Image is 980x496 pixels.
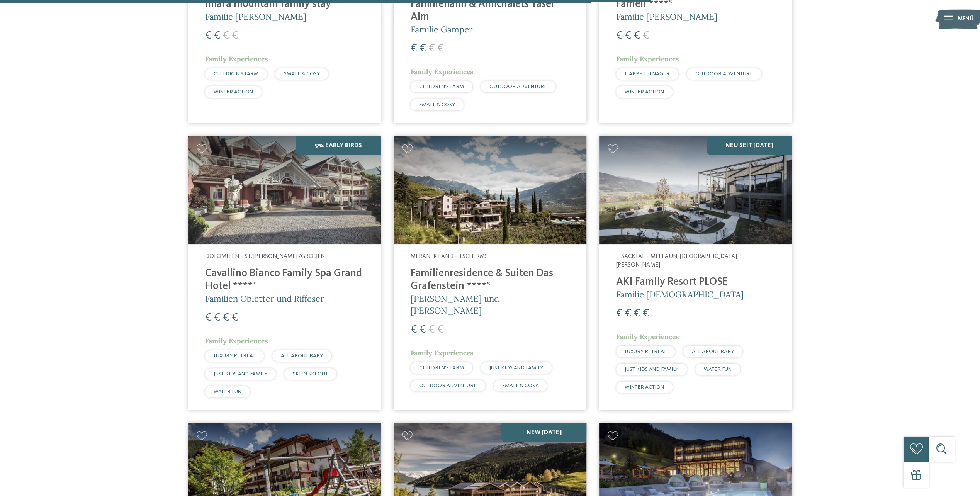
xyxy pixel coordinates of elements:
span: € [223,30,229,41]
span: JUST KIDS AND FAMILY [625,367,678,372]
img: Familienhotels gesucht? Hier findet ihr die besten! [599,136,792,245]
span: € [643,30,649,41]
span: SMALL & COSY [502,383,538,388]
span: € [214,312,221,323]
span: Family Experiences [616,332,679,341]
span: € [616,308,623,319]
img: Family Spa Grand Hotel Cavallino Bianco ****ˢ [188,136,381,245]
span: Family Experiences [205,336,268,345]
span: SKI-IN SKI-OUT [293,371,328,377]
span: CHILDREN’S FARM [214,71,258,76]
span: WINTER ACTION [214,89,253,95]
span: € [420,324,426,335]
span: € [411,43,417,54]
span: € [643,308,649,319]
span: € [634,30,640,41]
span: Meraner Land – Tscherms [411,253,488,260]
span: € [437,43,444,54]
span: € [437,324,444,335]
span: € [420,43,426,54]
span: € [625,30,632,41]
span: Eisacktal – Mellaun, [GEOGRAPHIC_DATA][PERSON_NAME] [616,253,737,268]
span: WATER FUN [704,367,732,372]
span: € [223,312,229,323]
img: Familienhotels gesucht? Hier findet ihr die besten! [394,136,586,245]
span: € [428,324,435,335]
span: € [616,30,623,41]
span: SMALL & COSY [419,102,455,107]
span: [PERSON_NAME] und [PERSON_NAME] [411,293,499,316]
span: Dolomiten – St. [PERSON_NAME] /Gröden [205,253,325,260]
span: € [232,30,238,41]
a: Familienhotels gesucht? Hier findet ihr die besten! Meraner Land – Tscherms Familienresidence & S... [394,136,586,410]
span: SMALL & COSY [284,71,320,76]
span: CHILDREN’S FARM [419,84,464,89]
span: € [214,30,221,41]
span: Familie [DEMOGRAPHIC_DATA] [616,289,744,300]
span: WINTER ACTION [625,384,664,390]
span: Familie Gamper [411,24,473,35]
span: WINTER ACTION [625,89,664,95]
span: WATER FUN [214,389,241,394]
span: ALL ABOUT BABY [281,353,323,358]
span: € [634,308,640,319]
span: Family Experiences [411,348,474,357]
span: OUTDOOR ADVENTURE [695,71,753,76]
span: HAPPY TEENAGER [625,71,670,76]
span: OUTDOOR ADVENTURE [419,383,477,388]
span: Family Experiences [205,54,268,63]
span: € [411,324,417,335]
span: ALL ABOUT BABY [692,349,734,354]
span: € [205,30,212,41]
span: € [232,312,238,323]
span: € [205,312,212,323]
span: JUST KIDS AND FAMILY [489,365,543,370]
a: Familienhotels gesucht? Hier findet ihr die besten! 5% Early Birds Dolomiten – St. [PERSON_NAME] ... [188,136,381,410]
span: OUTDOOR ADVENTURE [489,84,547,89]
h4: Familienresidence & Suiten Das Grafenstein ****ˢ [411,267,569,293]
span: Family Experiences [411,67,474,76]
span: JUST KIDS AND FAMILY [214,371,267,377]
a: Familienhotels gesucht? Hier findet ihr die besten! NEU seit [DATE] Eisacktal – Mellaun, [GEOGRAP... [599,136,792,410]
span: € [625,308,632,319]
span: CHILDREN’S FARM [419,365,464,370]
span: Familie [PERSON_NAME] [205,11,306,22]
span: Familie [PERSON_NAME] [616,11,717,22]
h4: AKI Family Resort PLOSE [616,276,775,289]
span: Familien Obletter und Riffeser [205,293,324,304]
span: Family Experiences [616,54,679,63]
span: € [428,43,435,54]
span: LUXURY RETREAT [214,353,255,358]
span: LUXURY RETREAT [625,349,666,354]
h4: Cavallino Bianco Family Spa Grand Hotel ****ˢ [205,267,364,293]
